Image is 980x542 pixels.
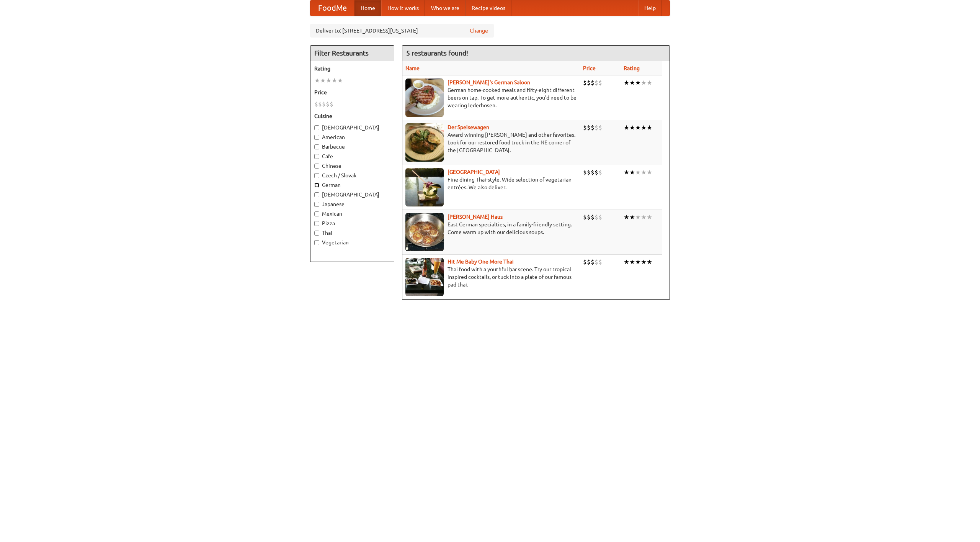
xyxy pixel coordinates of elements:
label: Barbecue [314,143,390,151]
label: Cafe [314,152,390,160]
li: $ [591,258,595,266]
li: ★ [629,168,635,177]
input: Barbecue [314,144,319,149]
li: ★ [629,258,635,266]
label: [DEMOGRAPHIC_DATA] [314,124,390,131]
li: $ [595,213,598,221]
li: ★ [635,79,641,87]
li: $ [583,213,587,221]
img: esthers.jpg [405,79,444,117]
li: $ [587,123,591,132]
img: speisewagen.jpg [405,123,444,162]
li: $ [330,100,333,108]
li: ★ [314,76,320,85]
li: ★ [624,123,629,132]
li: ★ [641,123,647,132]
li: ★ [624,258,629,266]
input: [DEMOGRAPHIC_DATA] [314,192,319,197]
li: $ [598,123,602,132]
a: Rating [624,65,640,71]
a: Hit Me Baby One More Thai [448,259,514,265]
li: $ [598,168,602,177]
li: ★ [332,76,337,85]
input: German [314,183,319,188]
li: ★ [641,258,647,266]
li: ★ [635,258,641,266]
li: ★ [635,213,641,221]
li: $ [598,213,602,221]
h4: Filter Restaurants [310,46,394,61]
input: Mexican [314,211,319,216]
a: Help [638,0,662,16]
li: ★ [624,168,629,177]
li: $ [591,79,595,87]
img: satay.jpg [405,168,444,206]
input: Pizza [314,221,319,226]
label: Mexican [314,210,390,218]
a: Der Speisewagen [448,124,489,130]
input: Japanese [314,202,319,207]
li: ★ [629,123,635,132]
li: ★ [647,258,652,266]
input: Thai [314,231,319,236]
p: Fine dining Thai-style. Wide selection of vegetarian entrées. We also deliver. [405,176,577,191]
li: $ [583,258,587,266]
input: Cafe [314,154,319,159]
a: [GEOGRAPHIC_DATA] [448,169,500,175]
li: $ [595,79,598,87]
input: Chinese [314,164,319,169]
li: $ [583,79,587,87]
p: Award-winning [PERSON_NAME] and other favorites. Look for our restored food truck in the NE corne... [405,131,577,154]
li: $ [598,79,602,87]
li: ★ [635,168,641,177]
li: ★ [629,213,635,221]
li: $ [591,213,595,221]
div: Deliver to: [STREET_ADDRESS][US_STATE] [310,24,494,38]
a: Recipe videos [465,0,511,16]
label: Chinese [314,162,390,170]
a: Home [354,0,381,16]
li: ★ [647,123,652,132]
li: $ [591,168,595,177]
li: ★ [647,79,652,87]
li: $ [598,258,602,266]
h5: Price [314,88,390,96]
label: German [314,181,390,189]
input: [DEMOGRAPHIC_DATA] [314,125,319,130]
li: ★ [647,168,652,177]
li: $ [595,123,598,132]
li: $ [587,79,591,87]
label: Japanese [314,200,390,208]
li: ★ [641,79,647,87]
li: ★ [629,79,635,87]
li: $ [322,100,326,108]
img: babythai.jpg [405,258,444,296]
li: $ [591,123,595,132]
a: FoodMe [310,0,354,16]
a: [PERSON_NAME] Haus [448,214,503,220]
input: American [314,135,319,140]
label: Thai [314,229,390,237]
img: kohlhaus.jpg [405,213,444,251]
p: Thai food with a youthful bar scene. Try our tropical inspired cocktails, or tuck into a plate of... [405,265,577,288]
li: $ [587,213,591,221]
a: Who we are [425,0,465,16]
a: [PERSON_NAME]'s German Saloon [448,79,530,85]
li: $ [587,258,591,266]
li: ★ [647,213,652,221]
li: $ [314,100,318,108]
a: Price [583,65,596,71]
input: Czech / Slovak [314,173,319,178]
ng-pluralize: 5 restaurants found! [406,49,468,57]
li: ★ [320,76,326,85]
li: $ [326,100,330,108]
p: German home-cooked meals and fifty-eight different beers on tap. To get more authentic, you'd nee... [405,86,577,109]
li: ★ [641,168,647,177]
li: $ [587,168,591,177]
li: ★ [624,213,629,221]
li: ★ [635,123,641,132]
a: Change [470,27,488,34]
